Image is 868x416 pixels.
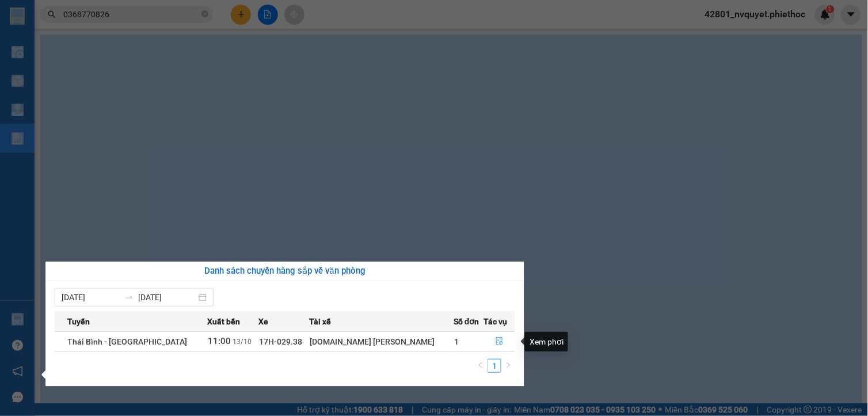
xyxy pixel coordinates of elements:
span: Tuyến [67,315,90,328]
span: file-done [496,337,504,346]
span: to [124,293,134,302]
span: Tác vụ [484,315,507,328]
button: left [474,359,488,373]
span: Xe [258,315,268,328]
div: [DOMAIN_NAME] [PERSON_NAME] [310,335,453,348]
div: Xem phơi [525,332,568,351]
span: 11:00 [208,336,231,346]
span: swap-right [124,293,134,302]
input: Từ ngày [62,291,120,304]
li: Next Page [501,359,515,373]
a: 1 [488,360,501,372]
div: Danh sách chuyến hàng sắp về văn phòng [55,264,515,278]
span: Xuất bến [207,315,240,328]
span: 17H-029.38 [259,337,302,346]
span: left [477,362,484,369]
input: Đến ngày [138,291,196,304]
button: right [501,359,515,373]
span: Thái Bình - [GEOGRAPHIC_DATA] [67,337,187,346]
span: Số đơn [454,315,479,328]
li: Previous Page [474,359,488,373]
span: Tài xế [309,315,331,328]
span: right [505,362,512,369]
span: 1 [454,337,459,346]
button: file-done [484,332,515,351]
li: 1 [488,359,501,373]
span: 13/10 [233,338,252,346]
